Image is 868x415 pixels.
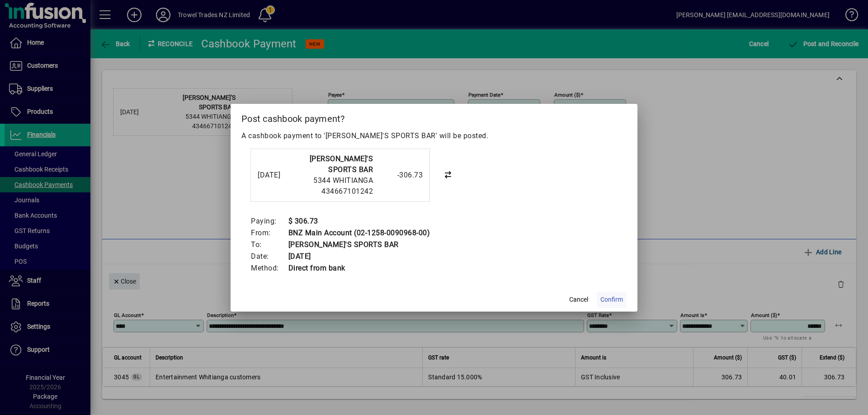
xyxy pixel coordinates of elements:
[288,239,430,251] td: [PERSON_NAME]'S SPORTS BAR
[288,251,430,262] td: [DATE]
[250,227,288,239] td: From:
[231,104,637,130] h2: Post cashbook payment?
[597,292,627,308] button: Confirm
[250,239,288,251] td: To:
[258,170,294,181] div: [DATE]
[310,154,373,174] strong: [PERSON_NAME]'S SPORTS BAR
[288,215,430,227] td: $ 306.73
[377,170,423,181] div: -306.73
[600,295,623,304] span: Confirm
[564,292,593,308] button: Cancel
[569,295,588,304] span: Cancel
[313,176,373,196] span: 5344 WHITIANGA 434667101242
[288,227,430,239] td: BNZ Main Account (02-1258-0090968-00)
[250,251,288,262] td: Date:
[241,131,627,141] p: A cashbook payment to '[PERSON_NAME]'S SPORTS BAR' will be posted.
[288,262,430,274] td: Direct from bank
[250,215,288,227] td: Paying:
[250,262,288,274] td: Method:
